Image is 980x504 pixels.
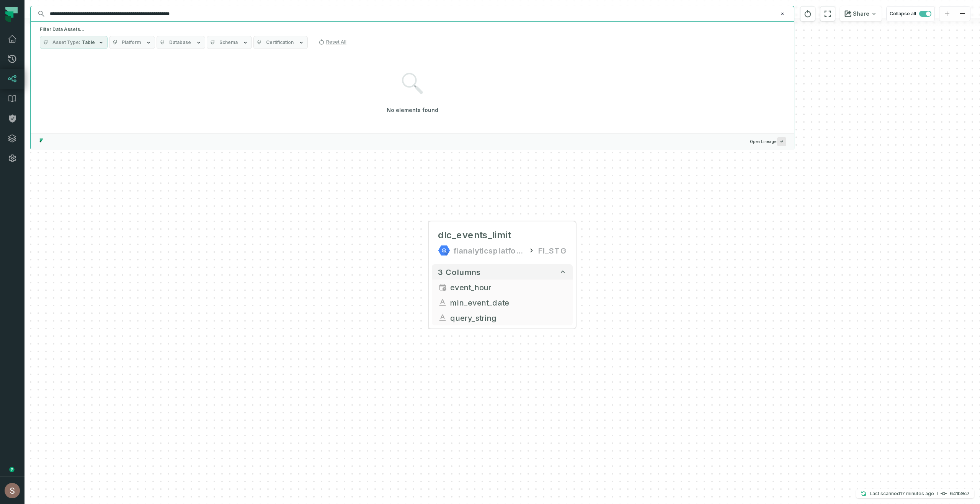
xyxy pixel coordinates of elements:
h4: 641b9c7 [950,491,970,496]
span: Open Lineage [750,137,786,146]
span: Schema [219,39,238,46]
div: Tooltip anchor [8,466,15,473]
button: Clear search query [779,10,786,18]
div: Suggestions [31,54,794,133]
button: Platform [109,36,155,49]
h5: Filter Data Assets... [40,26,785,33]
button: Database [157,36,205,49]
button: Share [840,6,882,21]
span: string [438,298,447,307]
span: Asset Type [52,39,80,46]
button: Schema [207,36,252,49]
span: dlc_events_limit [438,229,511,241]
button: Asset TypeTable [40,36,108,49]
span: Table [82,39,95,46]
span: Press ↵ to add a new Data Asset to the graph [777,137,786,146]
div: fianalyticsplatform [453,244,524,257]
span: Database [169,39,191,46]
h4: No elements found [387,106,438,114]
button: query_string [432,310,573,325]
span: Platform [122,39,141,46]
button: Last scanned[DATE] 3:40:45 PM641b9c7 [856,489,974,498]
span: query_string [450,312,567,324]
button: Collapse all [886,6,935,21]
button: min_event_date [432,295,573,310]
span: 3 columns [438,267,481,276]
relative-time: Sep 18, 2025, 3:40 PM GMT+3 [900,491,934,496]
p: Last scanned [870,490,934,497]
button: Reset All [315,36,350,48]
button: zoom out [955,7,970,21]
span: string [438,313,447,322]
button: event_hour [432,280,573,295]
img: avatar of Shay Gafniel [5,483,20,498]
span: Certification [266,39,294,46]
button: Certification [253,36,308,49]
span: event_hour [450,281,567,293]
span: timestamp [438,283,447,292]
span: min_event_date [450,297,567,308]
div: FI_STG [538,244,567,257]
